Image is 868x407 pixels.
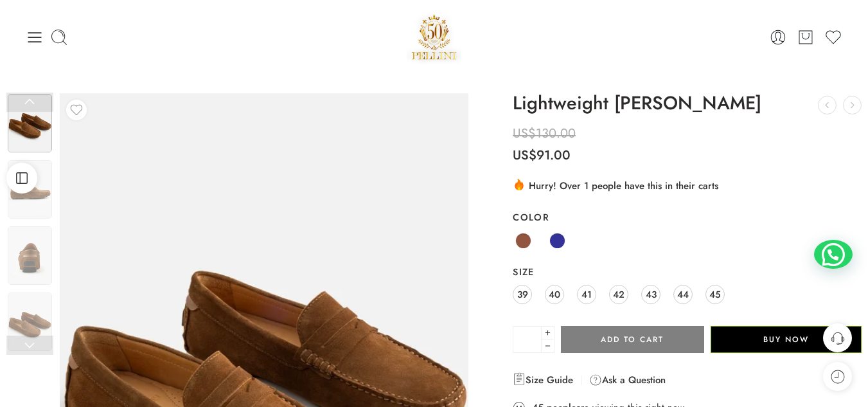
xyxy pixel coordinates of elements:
button: Buy Now [711,326,862,353]
label: Size [513,266,862,278]
span: 41 [581,285,592,303]
a: 41 [577,285,596,304]
img: Artboard 20 (1) [8,94,52,152]
span: US$ [513,146,536,165]
button: Add to cart [561,326,704,353]
bdi: 91.00 [513,146,571,165]
a: 39 [513,285,532,304]
a: 44 [673,285,693,304]
img: Artboard 20 (1) [8,160,52,219]
span: US$ [513,124,536,143]
a: 40 [545,285,564,304]
a: Wishlist [824,28,842,46]
input: Product quantity [513,326,542,353]
h1: Lightweight [PERSON_NAME] [513,93,862,114]
span: 40 [549,285,560,303]
span: 42 [613,285,624,303]
a: Cart [797,28,815,46]
a: 43 [641,285,660,304]
a: Pellini - [407,10,462,64]
div: Hurry! Over 1 people have this in their carts [513,177,862,193]
label: Color [513,211,862,224]
a: 42 [609,285,628,304]
span: 45 [709,285,721,303]
a: Size Guide [513,372,573,388]
img: Artboard 20 (1) [8,293,52,351]
a: 45 [705,285,725,304]
img: Pellini [407,10,462,64]
span: 39 [517,285,528,303]
bdi: 130.00 [513,124,576,143]
a: Ask a Question [589,372,666,388]
span: 44 [677,285,689,303]
a: Login / Register [769,28,787,46]
img: Artboard 20 (1) [8,226,52,285]
span: 43 [646,285,657,303]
